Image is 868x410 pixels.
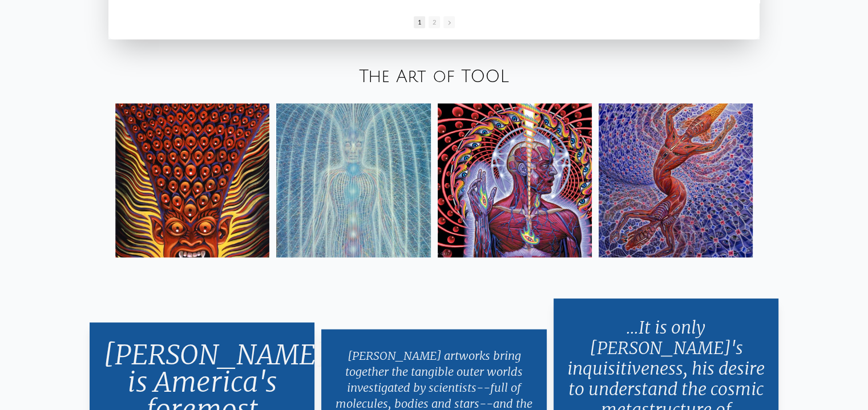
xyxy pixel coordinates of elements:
span: Go to next slide [443,16,455,28]
span: Go to slide 2 [429,16,440,28]
a: The Art of TOOL [359,67,509,86]
span: Go to slide 1 [414,16,425,28]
